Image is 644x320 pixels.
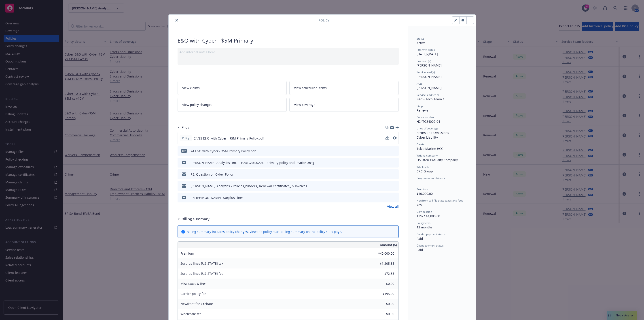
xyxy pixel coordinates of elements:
span: Policy term [417,221,430,225]
div: [PERSON_NAME] Analytics_ Inc_ _ H24TG3400204 _ primary policy and invoice .msg [191,160,314,165]
span: Writing company [417,154,438,157]
span: [PERSON_NAME] [417,63,442,67]
span: Program administrator [417,176,445,180]
span: Misc taxes & fees [180,281,206,286]
span: Yes [417,203,422,207]
span: CRC Group [417,169,433,173]
input: 0.00 [368,301,397,307]
span: View policy changes [182,102,212,107]
span: Carrier payment status [417,232,445,236]
span: Carrier [417,142,426,146]
a: View coverage [289,98,399,112]
span: Premium [417,187,428,191]
button: preview file [393,136,397,141]
button: download file [386,136,389,141]
span: 12 months [417,225,432,229]
span: AC(s) [417,82,423,86]
span: Client payment status [417,244,444,247]
div: Cyber Liability [417,135,467,140]
span: Status [417,37,424,41]
button: preview file [393,136,397,140]
button: preview file [393,172,397,177]
h3: Files [182,125,189,130]
input: 0.00 [368,290,397,297]
input: 0.00 [368,280,397,287]
span: Newfront fee / rebate [180,302,213,306]
span: Surplus lines [US_STATE] fee [180,271,223,276]
a: View claims [178,81,287,95]
div: Billing summary includes policy changes. View the policy start billing summary on the . [187,229,342,234]
input: 0.00 [368,270,397,277]
button: close [174,17,179,23]
button: download file [386,136,389,140]
div: Billing summary [178,216,210,222]
input: 0.00 [368,260,397,267]
span: Stage [417,104,424,108]
div: Add internal notes here... [179,50,397,54]
span: Lines of coverage [417,127,439,130]
span: Active [417,41,426,45]
button: preview file [393,149,397,153]
input: 0.00 [368,250,397,257]
span: H24TG34002-04 [417,119,440,124]
button: download file [386,149,389,153]
span: Paid [417,248,423,252]
button: preview file [393,160,397,165]
span: Producer(s) [417,59,431,63]
span: Houston Casualty Company [417,158,458,162]
span: Surplus lines [US_STATE] tax [180,261,223,266]
span: Policy [181,136,190,140]
div: RE: [PERSON_NAME]- Surplus Lines [191,195,244,200]
span: Renewal [417,108,429,112]
span: Newfront will file state taxes and fees [417,199,463,202]
span: Premium [180,251,194,256]
span: P&C - Tech Team 1 [417,97,445,101]
button: download file [386,172,389,177]
button: download file [386,195,389,200]
span: View scheduled items [294,86,327,90]
span: Service lead team [417,93,439,97]
span: View claims [182,86,200,90]
h3: Billing summary [182,216,210,222]
span: - [417,180,418,185]
span: Amount ($) [380,243,397,247]
button: preview file [393,184,397,188]
a: View all [387,204,399,209]
span: Effective dates [417,48,435,52]
button: download file [386,160,389,165]
span: [PERSON_NAME] [417,75,442,79]
span: Carrier policy fee [180,292,206,296]
span: Policy number [417,115,434,119]
input: 0.00 [368,311,397,317]
span: View coverage [294,102,315,107]
span: [PERSON_NAME] [417,86,442,90]
a: policy start page [316,230,341,234]
button: preview file [393,195,397,200]
span: 24/25 E&O with Cyber - $5M Primary Policy.pdf [194,136,264,141]
div: E&O with Cyber - $5M Primary [178,37,399,44]
div: [PERSON_NAME] Analytics - Policies_binders_ Renewal Certificates_ & Invoices [191,184,307,188]
span: Policy [318,18,329,23]
span: 12% / $4,800.00 [417,214,440,218]
span: Tokio Marine HCC [417,146,443,151]
div: RE: Question on Cyber Policy [191,172,233,177]
button: download file [386,184,389,188]
span: Commission [417,210,432,214]
div: [DATE] - [DATE] [417,48,467,56]
div: Errors and Omissions [417,130,467,135]
div: 24 E&O with Cyber - $5M Primary Policy.pdf [191,149,256,153]
span: pdf [181,149,187,152]
span: Wholesaler [417,165,431,169]
a: View scheduled items [289,81,399,95]
span: Paid [417,236,423,241]
a: View policy changes [178,98,287,112]
span: Wholesale fee [180,312,201,316]
span: Service lead(s) [417,70,435,74]
div: Files [178,125,189,130]
span: $40,000.00 [417,191,433,196]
